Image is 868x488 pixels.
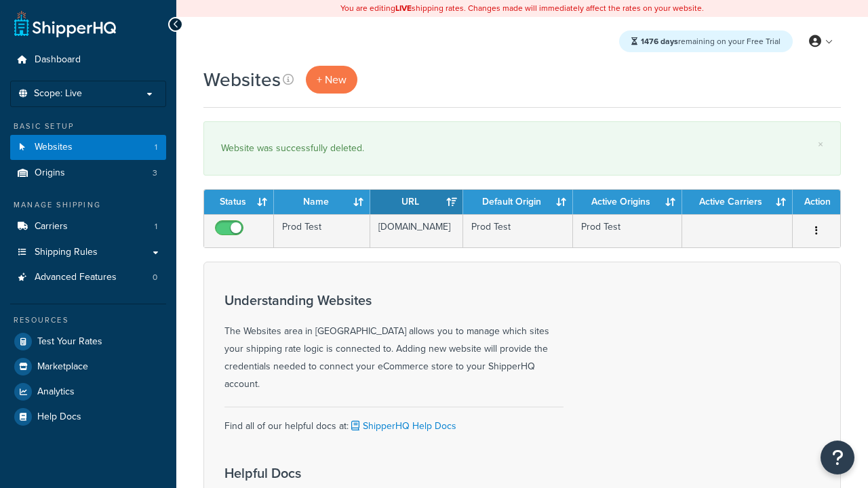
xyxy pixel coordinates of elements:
a: Shipping Rules [10,240,166,265]
span: Dashboard [35,54,81,66]
span: Analytics [37,386,75,398]
th: Action [793,190,840,214]
a: Dashboard [10,47,166,73]
a: Marketplace [10,354,166,379]
span: Test Your Rates [37,336,102,348]
li: Websites [10,135,166,160]
div: Manage Shipping [10,199,166,211]
strong: 1476 days [641,35,678,47]
span: + New [317,72,347,87]
h3: Understanding Websites [224,293,564,308]
span: 1 [155,142,157,153]
a: Help Docs [10,405,166,429]
a: + New [306,66,357,94]
span: Scope: Live [34,88,82,100]
th: Default Origin: activate to sort column ascending [463,190,572,214]
li: Carriers [10,214,166,239]
h1: Websites [203,66,281,93]
div: Basic Setup [10,121,166,132]
div: remaining on your Free Trial [619,30,793,52]
button: Open Resource Center [821,441,854,474]
th: Active Origins: activate to sort column ascending [573,190,682,214]
span: 1 [155,221,157,232]
a: × [818,139,823,150]
th: URL: activate to sort column ascending [370,190,463,214]
a: Carriers 1 [10,214,166,239]
div: Find all of our helpful docs at: [224,407,564,435]
td: [DOMAIN_NAME] [370,214,463,247]
a: Origins 3 [10,161,166,186]
a: Test Your Rates [10,329,166,354]
span: Carriers [35,221,68,232]
td: Prod Test [463,214,572,247]
li: Origins [10,161,166,186]
span: Origins [35,167,65,179]
h3: Helpful Docs [224,466,469,481]
a: ShipperHQ Home [14,10,116,37]
td: Prod Test [573,214,682,247]
b: LIVE [395,2,412,14]
div: Website was successfully deleted. [221,139,823,158]
li: Advanced Features [10,265,166,290]
span: Websites [35,142,73,153]
th: Status: activate to sort column ascending [204,190,274,214]
a: Advanced Features 0 [10,265,166,290]
a: ShipperHQ Help Docs [349,419,456,433]
a: Websites 1 [10,135,166,160]
span: 0 [153,272,157,283]
span: Help Docs [37,411,81,423]
span: Shipping Rules [35,247,98,258]
a: Analytics [10,380,166,404]
span: Marketplace [37,361,88,373]
th: Active Carriers: activate to sort column ascending [682,190,793,214]
div: Resources [10,314,166,326]
td: Prod Test [274,214,370,247]
span: Advanced Features [35,272,117,283]
div: The Websites area in [GEOGRAPHIC_DATA] allows you to manage which sites your shipping rate logic ... [224,293,564,393]
th: Name: activate to sort column ascending [274,190,370,214]
span: 3 [153,167,157,179]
